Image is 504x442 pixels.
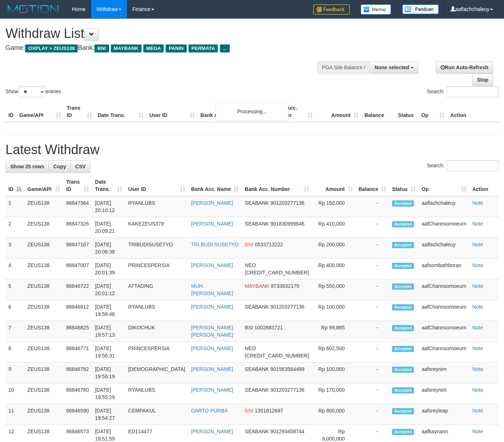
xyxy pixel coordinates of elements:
[64,101,95,122] th: Trans ID
[191,345,233,351] a: [PERSON_NAME]
[24,300,63,321] td: ZEUS138
[63,196,92,217] td: 86847364
[312,342,356,363] td: Rp 602,500
[125,342,188,363] td: PRINCESPERSIA
[312,279,356,300] td: Rp 550,000
[312,321,356,342] td: Rp 99,885
[63,342,92,363] td: 86846771
[10,164,44,169] span: Show 25 rows
[392,304,414,310] span: Accepted
[63,279,92,300] td: 86846722
[191,429,233,434] a: [PERSON_NAME]
[356,363,389,383] td: -
[472,283,483,289] a: Note
[472,325,483,330] a: Note
[356,383,389,404] td: -
[198,101,270,122] th: Bank Acc. Name
[312,175,356,196] th: Amount: activate to sort column ascending
[427,160,499,171] label: Search:
[419,383,469,404] td: aafsreynim
[63,404,92,425] td: 86846590
[24,404,63,425] td: ZEUS138
[419,196,469,217] td: aaflachchaleuy
[419,342,469,363] td: aafChannsomoeurn
[188,175,242,196] th: Bank Acc. Name: activate to sort column ascending
[216,102,288,121] div: Processing...
[5,160,49,173] a: Show 25 rows
[24,238,63,259] td: ZEUS138
[63,363,92,383] td: 86846782
[5,4,61,15] img: MOTION_logo.png
[63,300,92,321] td: 86846912
[427,86,499,97] label: Search:
[166,44,186,52] span: PANIN
[125,300,188,321] td: RYANLUBS
[270,304,304,310] span: Copy 901203277136 to clipboard
[312,300,356,321] td: Rp 100,000
[392,200,414,207] span: Accepted
[402,4,439,14] img: panduan.png
[389,175,419,196] th: Status: activate to sort column ascending
[312,259,356,279] td: Rp 400,000
[5,44,329,52] h4: Game: Bank:
[111,44,141,52] span: MAYBANK
[5,404,24,425] td: 11
[92,383,125,404] td: [DATE] 19:55:29
[125,259,188,279] td: PRINCESPERSIA
[5,86,61,97] label: Show entries
[392,346,414,352] span: Accepted
[245,221,269,227] span: SEABANK
[472,74,493,86] a: Stop
[419,238,469,259] td: aaflachchaleuy
[245,262,256,268] span: NEO
[191,304,233,310] a: [PERSON_NAME]
[356,300,389,321] td: -
[5,217,24,238] td: 2
[92,196,125,217] td: [DATE] 20:10:12
[361,101,395,122] th: Balance
[356,279,389,300] td: -
[312,196,356,217] td: Rp 150,000
[5,383,24,404] td: 10
[125,363,188,383] td: [DEMOGRAPHIC_DATA]
[356,404,389,425] td: -
[5,238,24,259] td: 3
[5,300,24,321] td: 6
[356,321,389,342] td: -
[447,160,499,171] input: Search:
[191,262,233,268] a: [PERSON_NAME]
[392,263,414,269] span: Accepted
[63,217,92,238] td: 86847326
[392,367,414,373] span: Accepted
[472,200,483,206] a: Note
[270,429,304,434] span: Copy 901293458744 to clipboard
[5,142,499,157] h1: Latest Withdraw
[5,101,16,122] th: ID
[356,238,389,259] td: -
[191,408,228,414] a: DARTO PURBA
[356,175,389,196] th: Balance: activate to sort column ascending
[5,196,24,217] td: 1
[419,279,469,300] td: aafChannsomoeurn
[5,259,24,279] td: 4
[361,4,391,15] img: Button%20Memo.svg
[312,404,356,425] td: Rp 800,000
[392,408,414,414] span: Accepted
[418,101,447,122] th: Op
[245,200,269,206] span: SEABANK
[472,366,483,372] a: Note
[191,325,233,338] a: [PERSON_NAME] [PERSON_NAME]
[24,175,63,196] th: Game/API: activate to sort column ascending
[392,325,414,331] span: Accepted
[472,345,483,351] a: Note
[24,217,63,238] td: ZEUS138
[312,363,356,383] td: Rp 100,000
[191,242,239,247] a: TRI BUDI SUSETYO
[125,217,188,238] td: KAKEZEUS378
[392,242,414,248] span: Accepted
[125,279,188,300] td: ATTADING
[125,383,188,404] td: RYANLUBS
[125,321,188,342] td: DIKOCHUK
[447,101,499,122] th: Action
[419,321,469,342] td: aafChannsomoeurn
